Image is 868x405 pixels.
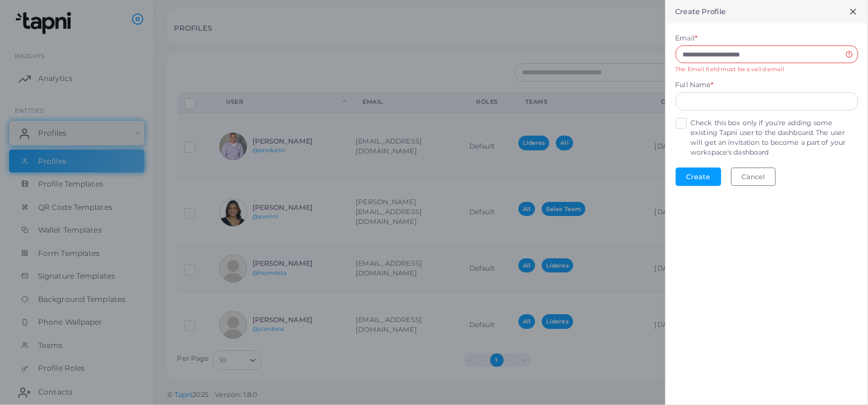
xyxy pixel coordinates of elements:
label: Email [676,34,698,44]
h5: Create Profile [676,7,726,16]
label: Full Name [676,80,714,90]
label: Check this box only if you're adding some existing Tapni user to the dashboard. The user will get... [690,118,858,158]
button: Cancel [731,168,776,186]
button: Create [676,168,721,186]
div: The Email field must be a valid email [676,65,858,74]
